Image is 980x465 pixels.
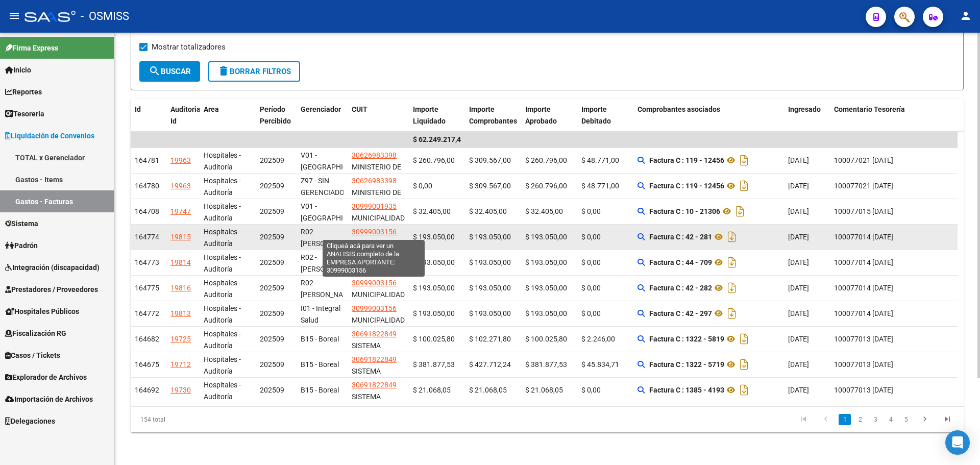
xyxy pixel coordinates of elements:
[830,99,958,132] datatable-header-cell: Comentario Tesorería
[525,233,567,241] span: $ 193.050,00
[260,386,284,394] span: 202509
[834,207,893,215] span: 100077015 08/09/2025
[301,253,355,273] span: R02 - [PERSON_NAME]
[5,64,31,76] span: Inicio
[525,360,567,369] span: $ 381.877,53
[260,182,284,190] span: 202509
[469,258,511,266] span: $ 193.050,00
[469,284,511,292] span: $ 193.050,00
[525,258,567,266] span: $ 193.050,00
[725,254,739,271] i: Descargar documento
[131,99,166,132] datatable-header-cell: Id
[788,284,809,292] span: [DATE]
[260,284,284,292] span: 202509
[352,214,421,246] span: MUNICIPALIDAD [PERSON_NAME][GEOGRAPHIC_DATA]
[469,233,511,241] span: $ 193.050,00
[5,306,79,317] span: Hospitales Públicos
[649,335,724,343] strong: Factura C : 1322 - 5819
[413,309,455,317] span: $ 193.050,00
[352,177,397,185] span: 30626983398
[649,309,712,317] strong: Factura C : 42 - 297
[301,386,339,394] span: B15 - Boreal
[633,99,784,132] datatable-header-cell: Comprobantes asociados
[581,335,615,343] span: $ 2.246,00
[960,10,972,22] mat-icon: person
[725,305,739,322] i: Descargar documento
[5,284,98,295] span: Prestadores / Proveedores
[413,335,455,343] span: $ 100.025,80
[131,407,296,432] div: 154 total
[469,207,507,215] span: $ 32.405,00
[352,393,403,424] span: SISTEMA PROVINCIAL DE SALUD
[413,360,455,369] span: $ 381.877,53
[5,130,94,141] span: Liquidación de Convenios
[521,99,577,132] datatable-header-cell: Importe Aprobado
[260,207,284,215] span: 202509
[5,328,66,339] span: Fiscalización RG
[170,308,191,320] div: 19813
[170,180,191,192] div: 19963
[5,86,42,97] span: Reportes
[581,207,601,215] span: $ 0,00
[577,99,633,132] datatable-header-cell: Importe Debitado
[204,151,241,183] span: Hospitales - Auditoría Médica
[135,386,159,394] span: 164692
[5,218,38,229] span: Sistema
[581,284,601,292] span: $ 0,00
[915,414,935,425] a: go to next page
[834,105,905,113] span: Comentario Tesorería
[5,415,55,427] span: Delegaciones
[204,304,241,336] span: Hospitales - Auditoría Médica
[525,309,567,317] span: $ 193.050,00
[301,202,370,222] span: V01 - [GEOGRAPHIC_DATA]
[352,202,397,210] span: 30999001935
[204,105,219,113] span: Area
[135,309,159,317] span: 164772
[883,411,898,428] li: page 4
[170,333,191,345] div: 19725
[794,414,813,425] a: go to first page
[260,105,291,125] span: Período Percibido
[135,182,159,190] span: 164780
[352,381,397,389] span: 30691822849
[834,386,893,394] span: 100077013 08/09/2025
[260,309,284,317] span: 202509
[352,355,397,363] span: 30691822849
[469,182,511,190] span: $ 309.567,00
[256,99,297,132] datatable-header-cell: Período Percibido
[170,257,191,268] div: 19814
[352,341,403,373] span: SISTEMA PROVINCIAL DE SALUD
[348,99,409,132] datatable-header-cell: CUIT
[170,155,191,166] div: 19963
[649,207,720,215] strong: Factura C : 10 - 21306
[135,335,159,343] span: 164682
[170,105,201,125] span: Auditoria Id
[581,258,601,266] span: $ 0,00
[733,203,747,219] i: Descargar documento
[834,182,893,190] span: 100077021 08/09/2025
[260,156,284,164] span: 202509
[649,156,724,164] strong: Factura C : 119 - 12456
[204,279,241,310] span: Hospitales - Auditoría Médica
[581,156,619,164] span: $ 48.771,00
[898,411,914,428] li: page 5
[352,330,397,338] span: 30691822849
[837,411,852,428] li: page 1
[200,99,256,132] datatable-header-cell: Area
[834,156,893,164] span: 100077021 08/09/2025
[5,372,87,383] span: Explorador de Archivos
[738,152,751,168] i: Descargar documento
[352,163,401,194] span: MINISTERIO DE SALUD PCIA DE BS AS
[352,316,421,348] span: MUNICIPALIDAD [PERSON_NAME][GEOGRAPHIC_DATA]
[301,228,355,248] span: R02 - [PERSON_NAME]
[352,239,421,271] span: MUNICIPALIDAD [PERSON_NAME][GEOGRAPHIC_DATA]
[525,105,557,125] span: Importe Aprobado
[469,360,511,369] span: $ 427.712,24
[469,335,511,343] span: $ 102.271,80
[170,206,191,217] div: 19747
[413,386,451,394] span: $ 21.068,05
[149,67,191,76] span: Buscar
[649,233,712,241] strong: Factura C : 42 - 281
[788,386,809,394] span: [DATE]
[834,233,893,241] span: 100077014 08/09/2025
